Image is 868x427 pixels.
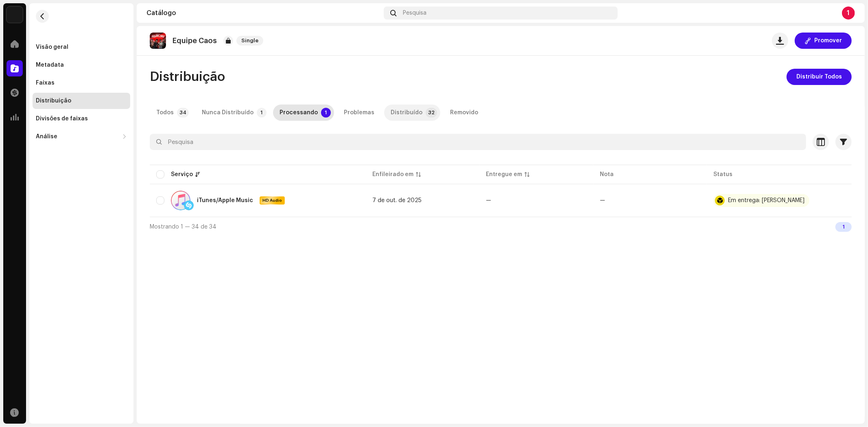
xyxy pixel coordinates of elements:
div: Removido [450,105,478,121]
div: Entregue em [486,170,523,179]
span: Promover [814,33,842,49]
div: Em entrega: [PERSON_NAME] [728,198,805,203]
re-m-nav-dropdown: Análise [33,129,130,145]
span: Mostrando 1 — 34 de 34 [150,224,216,230]
p-badge: 32 [426,108,437,118]
button: Distribuir Todos [787,69,852,85]
div: 1 [842,7,855,20]
div: Nunca Distribuído [202,105,254,121]
div: Análise [36,133,57,140]
span: Distribuição [150,69,225,85]
img: 4e77ab00-978c-493c-8ae1-5d1788f3a637 [150,33,166,49]
img: c86870aa-2232-4ba3-9b41-08f587110171 [7,7,23,23]
div: Processando [280,105,318,121]
div: Serviço [171,170,193,179]
span: Single [236,36,263,46]
div: Enfileirado em [373,170,414,179]
input: Pesquisa [150,134,806,150]
p-badge: 34 [177,108,189,118]
div: iTunes/Apple Music [197,198,253,203]
div: Divisões de faixas [36,115,88,122]
p: Equipe Caos [173,37,217,45]
re-m-nav-item: Divisões de faixas [33,111,130,127]
re-a-table-badge: — [600,198,605,203]
p-badge: 1 [321,108,331,118]
div: Faixas [36,80,55,86]
re-m-nav-item: Distribuição [33,93,130,109]
re-m-nav-item: Visão geral [33,39,130,55]
div: Catálogo [146,10,380,16]
span: Distribuir Todos [796,69,842,85]
span: 7 de out. de 2025 [373,198,422,203]
div: Todos [156,105,174,121]
span: Pesquisa [403,10,426,16]
re-m-nav-item: Metadata [33,57,130,73]
re-m-nav-item: Faixas [33,75,130,91]
p-badge: 1 [257,108,267,118]
span: — [486,198,492,203]
div: Distribuído [391,105,422,121]
div: Metadata [36,62,64,68]
button: Promover [795,33,852,49]
span: HD Audio [260,198,284,203]
div: Distribuição [36,98,71,104]
div: Problemas [344,105,374,121]
div: 1 [835,222,852,232]
div: Visão geral [36,44,68,50]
